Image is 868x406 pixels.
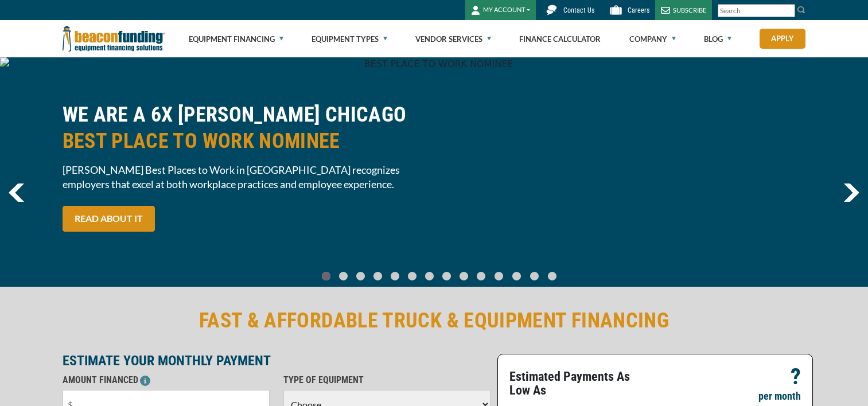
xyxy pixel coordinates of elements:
a: READ ABOUT IT [63,206,155,232]
a: Go To Slide 11 [509,271,524,281]
a: Blog [704,21,731,57]
a: Go To Slide 2 [354,271,368,281]
a: Go To Slide 4 [388,271,402,281]
a: Go To Slide 13 [545,271,559,281]
h2: WE ARE A 6X [PERSON_NAME] CHICAGO [63,101,427,154]
img: Left Navigator [9,184,24,202]
a: Go To Slide 8 [457,271,471,281]
a: Go To Slide 6 [423,271,437,281]
a: Go To Slide 10 [492,271,506,281]
a: Finance Calculator [519,21,601,57]
a: Apply [760,29,805,49]
span: BEST PLACE TO WORK NOMINEE [63,128,427,154]
a: Company [629,21,676,57]
h2: FAST & AFFORDABLE TRUCK & EQUIPMENT FINANCING [63,307,806,334]
a: Go To Slide 7 [440,271,454,281]
img: Right Navigator [843,184,859,202]
a: Go To Slide 5 [406,271,419,281]
a: Go To Slide 0 [320,271,333,281]
a: Equipment Financing [189,21,283,57]
a: Vendor Services [415,21,491,57]
p: Estimated Payments As Low As [509,370,648,397]
a: previous [9,184,24,202]
a: Go To Slide 1 [337,271,351,281]
img: Beacon Funding Corporation logo [63,20,165,57]
a: next [843,184,859,202]
p: ? [791,370,801,384]
span: [PERSON_NAME] Best Places to Work in [GEOGRAPHIC_DATA] recognizes employers that excel at both wo... [63,163,427,192]
a: Go To Slide 9 [474,271,488,281]
span: Careers [628,6,649,14]
p: ESTIMATE YOUR MONTHLY PAYMENT [63,354,491,368]
img: Search [797,5,806,14]
p: per month [758,389,801,403]
a: Go To Slide 12 [527,271,542,281]
a: Equipment Types [312,21,387,57]
p: TYPE OF EQUIPMENT [283,373,491,387]
a: Clear search text [783,6,792,15]
p: AMOUNT FINANCED [63,373,270,387]
a: Go To Slide 3 [371,271,385,281]
span: Contact Us [563,6,594,14]
input: Search [718,4,795,17]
